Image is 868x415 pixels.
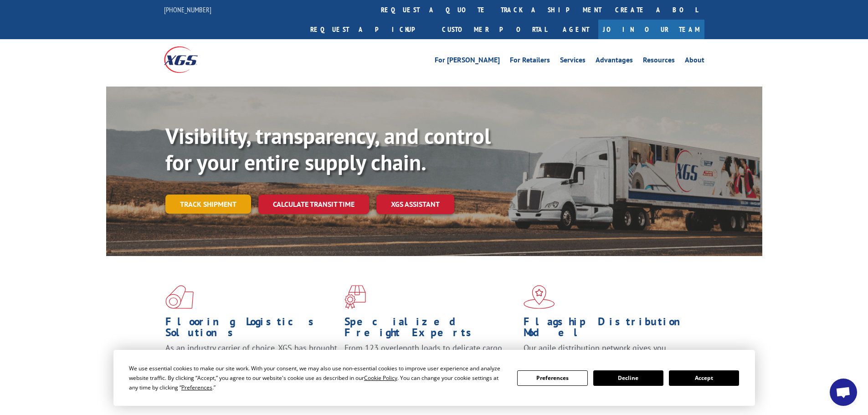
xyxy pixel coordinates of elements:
span: As an industry carrier of choice, XGS has brought innovation and dedication to flooring logistics... [165,343,337,375]
img: xgs-icon-focused-on-flooring-red [344,285,366,309]
p: From 123 overlength loads to delicate cargo, our experienced staff knows the best way to move you... [344,343,517,383]
a: Services [560,56,586,67]
a: XGS ASSISTANT [376,195,454,214]
span: Preferences [181,384,212,391]
button: Accept [669,370,739,386]
span: Cookie Policy [364,374,397,382]
a: Resources [643,56,675,67]
img: xgs-icon-flagship-distribution-model-red [524,285,555,309]
a: Join Our Team [598,20,704,39]
button: Preferences [517,370,587,386]
a: Agent [554,20,598,39]
a: [PHONE_NUMBER] [164,5,211,14]
a: Calculate transit time [258,195,369,214]
h1: Flagship Distribution Model [524,316,696,343]
div: We use essential cookies to make our site work. With your consent, we may also use non-essential ... [129,364,506,392]
button: Decline [593,370,663,386]
a: Track shipment [165,195,251,214]
a: For Retailers [510,56,550,67]
img: xgs-icon-total-supply-chain-intelligence-red [165,285,194,309]
h1: Specialized Freight Experts [344,316,517,343]
div: Open chat [830,379,857,406]
a: Customer Portal [435,20,554,39]
div: Cookie Consent Prompt [113,350,755,406]
span: Our agile distribution network gives you nationwide inventory management on demand. [524,343,691,364]
a: For [PERSON_NAME] [435,56,500,67]
b: Visibility, transparency, and control for your entire supply chain. [165,122,491,176]
a: Advantages [596,56,633,67]
h1: Flooring Logistics Solutions [165,316,338,343]
a: About [685,56,704,67]
a: Request a pickup [303,20,435,39]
